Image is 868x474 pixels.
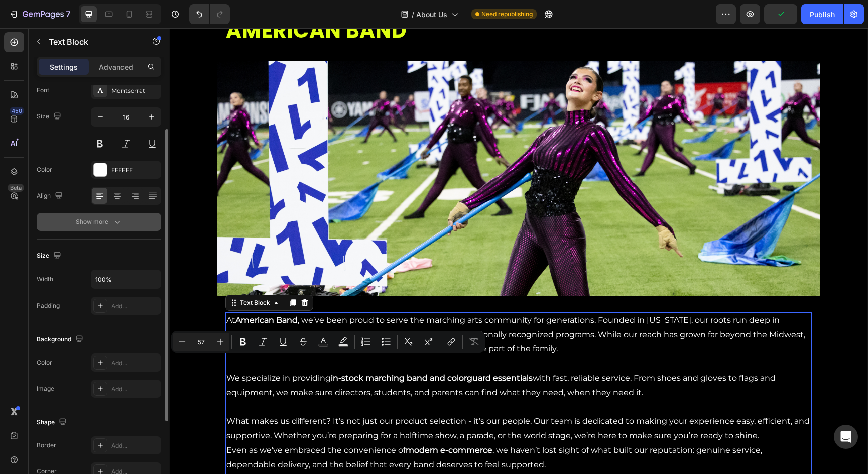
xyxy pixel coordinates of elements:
span: About Us [416,9,447,20]
strong: modern e-commerce [236,417,323,427]
div: Color [37,165,52,174]
div: Add... [111,385,159,394]
button: 7 [4,4,75,24]
div: Rich Text Editor. Editing area: main [56,284,643,474]
div: Add... [111,441,159,450]
strong: in-stock marching band and colorguard essentials [162,345,363,354]
div: Padding [37,301,60,310]
p: Advanced [99,62,133,72]
div: Size [37,110,63,124]
div: Align [37,189,65,203]
button: Publish [801,4,843,24]
div: Beta [8,184,24,192]
div: Text Block [69,270,103,279]
div: Undo/Redo [189,4,230,24]
div: Font [37,86,49,95]
div: Background [37,333,85,346]
strong: American Band [66,287,129,297]
div: Show more [76,217,122,227]
button: Show more [37,213,161,231]
p: We specialize in providing with fast, reliable service. From shoes and gloves to flags and equipm... [57,343,642,386]
div: FFFFFF [111,166,159,175]
div: Open Intercom Messenger [834,425,858,449]
div: Image [37,384,54,393]
div: Border [37,441,56,450]
div: Width [37,275,53,284]
input: Auto [91,270,161,288]
p: 7 [66,8,70,20]
span: / [412,9,414,20]
p: What makes us different? It’s not just our product selection - it’s our people. Our team is dedic... [57,386,642,415]
div: Color [37,358,52,367]
div: Editor contextual toolbar [171,331,485,353]
p: At , we’ve been proud to serve the marching arts community for generations. Founded in [US_STATE]... [57,285,642,328]
p: Text Block [49,36,134,48]
div: Publish [810,9,835,20]
span: Need republishing [481,10,533,19]
p: Even as we’ve embraced the convenience of , we haven’t lost sight of what built our reputation: g... [57,415,642,458]
iframe: Design area [169,28,868,474]
img: gempages_494836571330053237-858d070c-5469-48ce-840e-c6a172afebd0.png [48,33,651,268]
div: Size [37,249,63,263]
div: Add... [111,359,159,368]
p: Settings [50,62,78,72]
div: 450 [10,107,24,115]
div: Add... [111,302,159,311]
div: Shape [37,416,69,429]
div: Montserrat [111,86,159,95]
